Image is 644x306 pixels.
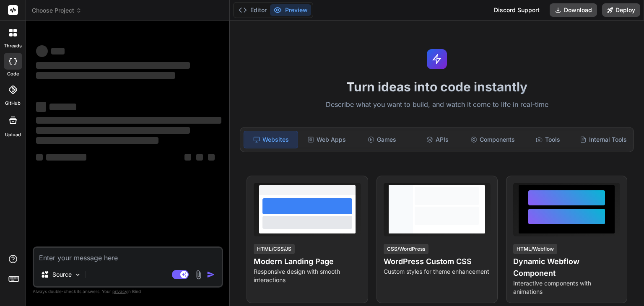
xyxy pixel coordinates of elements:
p: Custom styles for theme enhancement [384,267,491,276]
button: Deploy [602,3,640,17]
p: Interactive components with animations [513,279,620,296]
div: Games [355,131,409,148]
button: Editor [235,4,270,16]
img: attachment [194,270,203,280]
div: HTML/Webflow [513,244,557,254]
h4: Modern Landing Page [254,256,361,267]
div: Tools [521,131,575,148]
span: privacy [112,289,127,294]
span: ‌ [196,154,203,161]
div: Internal Tools [576,131,630,148]
span: ‌ [36,102,46,112]
span: ‌ [46,154,86,161]
p: Responsive design with smooth interactions [254,267,361,284]
span: ‌ [36,72,175,79]
div: HTML/CSS/JS [254,244,295,254]
h4: WordPress Custom CSS [384,256,491,267]
div: Websites [244,131,298,148]
label: GitHub [5,100,21,107]
span: ‌ [36,45,48,57]
h1: Turn ideas into code instantly [235,79,639,94]
span: ‌ [51,48,65,54]
div: CSS/WordPress [384,244,428,254]
span: Choose Project [32,6,82,15]
span: ‌ [49,104,76,110]
p: Source [52,270,72,279]
span: ‌ [36,117,221,124]
div: Components [466,131,519,148]
p: Describe what you want to build, and watch it come to life in real-time [235,99,639,110]
span: ‌ [36,127,190,134]
label: code [7,70,19,78]
h4: Dynamic Webflow Component [513,256,620,279]
span: ‌ [184,154,191,161]
span: ‌ [36,62,190,69]
label: threads [4,42,22,49]
div: APIs [410,131,464,148]
button: Download [550,3,597,17]
button: Preview [270,4,311,16]
p: Always double-check its answers. Your in Bind [33,288,223,296]
img: icon [207,270,215,279]
div: Discord Support [489,3,545,17]
label: Upload [5,131,21,138]
span: ‌ [36,137,158,144]
img: Pick Models [74,271,81,278]
span: ‌ [208,154,215,161]
div: Web Apps [300,131,353,148]
span: ‌ [36,154,43,161]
